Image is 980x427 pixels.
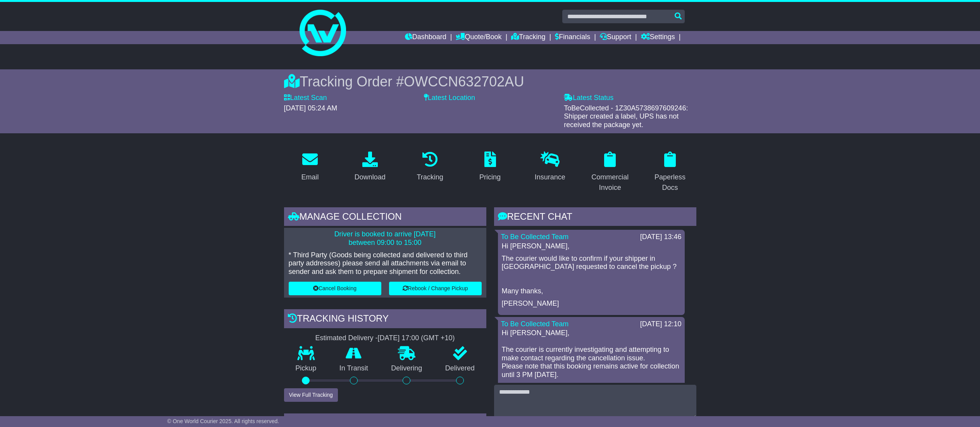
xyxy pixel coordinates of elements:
[502,255,681,271] p: The courier would like to confirm if your shipper in [GEOGRAPHIC_DATA] requested to cancel the pi...
[389,282,482,295] button: Rebook / Change Pickup
[412,149,448,185] a: Tracking
[584,149,636,196] a: Commercial Invoice
[284,94,327,102] label: Latest Scan
[641,31,675,44] a: Settings
[284,309,486,330] div: Tracking history
[289,282,381,295] button: Cancel Booking
[649,172,691,193] div: Paperless Docs
[328,364,380,373] p: In Transit
[589,172,631,193] div: Commercial Invoice
[564,104,688,129] span: ToBeCollected - 1Z30A5738697609246: Shipper created a label, UPS has not received the package yet.
[564,94,613,102] label: Latest Status
[284,364,328,373] p: Pickup
[502,300,681,308] p: [PERSON_NAME]
[378,334,455,343] div: [DATE] 17:00 (GMT +10)
[502,329,681,404] p: Hi [PERSON_NAME], The courier is currently investigating and attempting to make contact regarding...
[355,172,386,183] div: Download
[501,320,569,328] a: To Be Collected Team
[640,233,682,241] div: [DATE] 13:46
[511,31,545,44] a: Tracking
[284,334,486,343] div: Estimated Delivery -
[405,31,446,44] a: Dashboard
[530,149,570,185] a: Insurance
[555,31,590,44] a: Financials
[479,172,501,183] div: Pricing
[289,251,482,276] p: * Third Party (Goods being collected and delivered to third party addresses) please send all atta...
[167,418,279,424] span: © One World Courier 2025. All rights reserved.
[456,31,501,44] a: Quote/Book
[600,31,631,44] a: Support
[296,149,324,185] a: Email
[494,207,696,228] div: RECENT CHAT
[284,104,338,112] span: [DATE] 05:24 AM
[284,388,338,402] button: View Full Tracking
[502,242,681,251] p: Hi [PERSON_NAME],
[289,230,482,247] p: Driver is booked to arrive [DATE] between 09:00 to 15:00
[301,172,319,183] div: Email
[350,149,391,185] a: Download
[644,149,696,196] a: Paperless Docs
[501,233,569,241] a: To Be Collected Team
[474,149,506,185] a: Pricing
[535,172,565,183] div: Insurance
[404,74,524,90] span: OWCCN632702AU
[284,207,486,228] div: Manage collection
[417,172,443,183] div: Tracking
[284,73,696,90] div: Tracking Order #
[380,364,434,373] p: Delivering
[640,320,682,329] div: [DATE] 12:10
[502,287,681,296] p: Many thanks,
[424,94,475,102] label: Latest Location
[434,364,486,373] p: Delivered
